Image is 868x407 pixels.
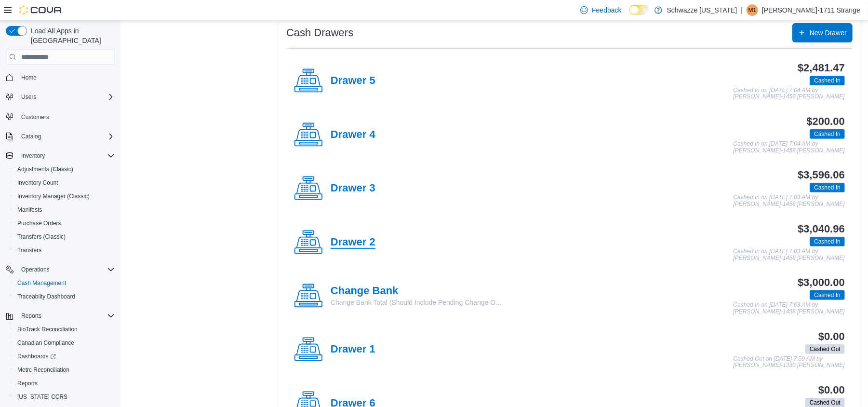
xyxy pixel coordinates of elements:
[21,266,50,273] span: Operations
[13,217,65,229] a: Purchase Orders
[10,217,119,230] button: Purchase Orders
[10,163,119,176] button: Adjustments (Classic)
[13,391,115,403] span: Washington CCRS
[810,398,841,407] span: Cashed Out
[814,237,841,246] span: Cashed In
[13,204,46,216] a: Manifests
[13,364,73,376] a: Metrc Reconciliation
[734,302,845,315] p: Cashed In on [DATE] 7:03 AM by [PERSON_NAME]-1458 [PERSON_NAME]
[13,163,115,175] span: Adjustments (Classic)
[13,277,115,289] span: Cash Management
[810,290,845,300] span: Cashed In
[13,324,81,335] a: BioTrack Reconciliation
[17,310,45,322] button: Reports
[17,380,38,387] span: Reports
[810,129,845,139] span: Cashed In
[17,393,67,401] span: [US_STATE] CCRS
[734,87,845,100] p: Cashed In on [DATE] 7:04 AM by [PERSON_NAME]-1458 [PERSON_NAME]
[810,28,847,38] span: New Drawer
[17,353,56,360] span: Dashboards
[748,4,757,16] span: M1
[2,70,119,84] button: Home
[331,75,375,87] h4: Drawer 5
[21,74,37,81] span: Home
[286,27,353,39] h3: Cash Drawers
[331,129,375,141] h4: Drawer 4
[734,356,845,369] p: Cashed Out on [DATE] 7:59 AM by [PERSON_NAME]-1330 [PERSON_NAME]
[10,190,119,203] button: Inventory Manager (Classic)
[331,343,375,356] h4: Drawer 1
[17,326,78,333] span: BioTrack Reconciliation
[807,116,845,127] h3: $200.00
[17,366,69,374] span: Metrc Reconciliation
[2,263,119,276] button: Operations
[805,344,845,354] span: Cashed Out
[17,179,58,187] span: Inventory Count
[17,165,73,173] span: Adjustments (Classic)
[798,223,845,235] h3: $3,040.96
[13,324,115,335] span: BioTrack Reconciliation
[2,130,119,143] button: Catalog
[667,4,737,16] p: Schwazze [US_STATE]
[13,351,60,362] a: Dashboards
[13,391,71,403] a: [US_STATE] CCRS
[17,293,75,300] span: Traceabilty Dashboard
[2,309,119,323] button: Reports
[331,182,375,195] h4: Drawer 3
[10,377,119,390] button: Reports
[810,183,845,192] span: Cashed In
[10,350,119,363] a: Dashboards
[10,290,119,303] button: Traceabilty Dashboard
[17,246,41,254] span: Transfers
[762,4,860,16] p: [PERSON_NAME]-1711 Strange
[798,277,845,288] h3: $3,000.00
[798,169,845,181] h3: $3,596.06
[10,244,119,257] button: Transfers
[629,5,650,15] input: Dark Mode
[818,331,845,342] h3: $0.00
[814,76,841,85] span: Cashed In
[13,277,70,289] a: Cash Management
[10,363,119,377] button: Metrc Reconciliation
[13,244,45,256] a: Transfers
[798,62,845,74] h3: $2,481.47
[13,337,115,349] span: Canadian Compliance
[13,364,115,376] span: Metrc Reconciliation
[17,150,49,162] button: Inventory
[10,230,119,244] button: Transfers (Classic)
[17,219,61,227] span: Purchase Orders
[818,384,845,396] h3: $0.00
[10,176,119,190] button: Inventory Count
[747,4,758,16] div: Mick-1711 Strange
[576,0,625,20] a: Feedback
[13,163,77,175] a: Adjustments (Classic)
[21,133,41,140] span: Catalog
[814,291,841,299] span: Cashed In
[810,345,841,353] span: Cashed Out
[21,93,36,101] span: Users
[592,5,621,15] span: Feedback
[17,111,53,123] a: Customers
[10,203,119,217] button: Manifests
[13,291,115,302] span: Traceabilty Dashboard
[2,109,119,123] button: Customers
[27,26,115,45] span: Load All Apps in [GEOGRAPHIC_DATA]
[331,298,501,307] p: Change Bank Total (Should Include Pending Change O...
[21,113,49,121] span: Customers
[734,194,845,207] p: Cashed In on [DATE] 7:03 AM by [PERSON_NAME]-1458 [PERSON_NAME]
[13,177,115,189] span: Inventory Count
[734,141,845,154] p: Cashed In on [DATE] 7:04 AM by [PERSON_NAME]-1458 [PERSON_NAME]
[10,323,119,336] button: BioTrack Reconciliation
[17,206,42,214] span: Manifests
[13,217,115,229] span: Purchase Orders
[13,204,115,216] span: Manifests
[810,76,845,85] span: Cashed In
[13,231,69,243] a: Transfers (Classic)
[17,91,40,103] button: Users
[17,279,66,287] span: Cash Management
[13,177,62,189] a: Inventory Count
[741,4,743,16] p: |
[17,131,115,142] span: Catalog
[13,291,79,302] a: Traceabilty Dashboard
